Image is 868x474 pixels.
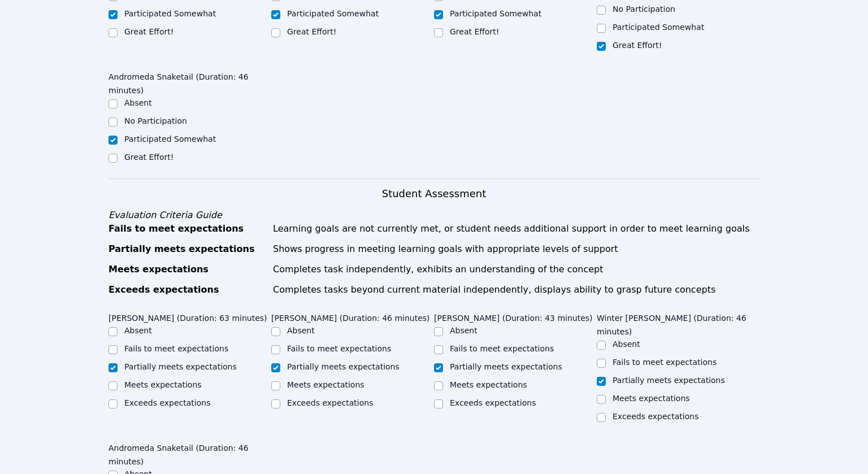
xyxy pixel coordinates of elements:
div: Learning goals are not currently met, or student needs additional support in order to meet learni... [273,222,759,236]
label: Participated Somewhat [450,9,541,18]
h3: Student Assessment [108,186,759,202]
label: Participated Somewhat [124,134,216,143]
label: Meets expectations [613,394,690,403]
label: Exceeds expectations [287,398,373,407]
label: Partially meets expectations [613,376,725,385]
legend: Andromeda Snaketail (Duration: 46 minutes) [108,67,271,97]
legend: Winter [PERSON_NAME] (Duration: 46 minutes) [597,308,759,338]
label: Exceeds expectations [613,412,698,421]
label: Meets expectations [287,380,364,389]
label: Great Effort! [287,27,336,36]
label: Great Effort! [613,41,662,50]
label: Absent [124,326,152,335]
label: Partially meets expectations [287,362,400,371]
div: Exceeds expectations [108,283,266,297]
div: Meets expectations [108,263,266,276]
legend: Andromeda Snaketail (Duration: 46 minutes) [108,438,271,468]
label: Absent [124,98,152,107]
label: Exceeds expectations [450,398,536,407]
label: Absent [287,326,315,335]
div: Evaluation Criteria Guide [108,208,759,222]
label: Great Effort! [450,27,499,36]
label: No Participation [613,5,675,14]
div: Completes task independently, exhibits an understanding of the concept [273,263,759,276]
label: Great Effort! [124,153,173,162]
label: Fails to meet expectations [124,344,228,353]
label: Participated Somewhat [613,23,704,32]
label: Exceeds expectations [124,398,210,407]
div: Fails to meet expectations [108,222,266,236]
label: Participated Somewhat [124,9,216,18]
label: Fails to meet expectations [287,344,391,353]
label: Partially meets expectations [124,362,237,371]
label: Great Effort! [124,27,173,36]
div: Completes tasks beyond current material independently, displays ability to grasp future concepts [273,283,759,297]
label: Meets expectations [450,380,527,389]
label: Meets expectations [124,380,202,389]
label: Fails to meet expectations [613,358,717,367]
label: Fails to meet expectations [450,344,554,353]
legend: [PERSON_NAME] (Duration: 63 minutes) [108,308,267,325]
label: No Participation [124,116,187,125]
legend: [PERSON_NAME] (Duration: 46 minutes) [271,308,430,325]
label: Absent [450,326,478,335]
label: Partially meets expectations [450,362,562,371]
label: Absent [613,340,640,349]
div: Partially meets expectations [108,242,266,256]
div: Shows progress in meeting learning goals with appropriate levels of support [273,242,759,256]
legend: [PERSON_NAME] (Duration: 43 minutes) [434,308,593,325]
label: Participated Somewhat [287,9,379,18]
